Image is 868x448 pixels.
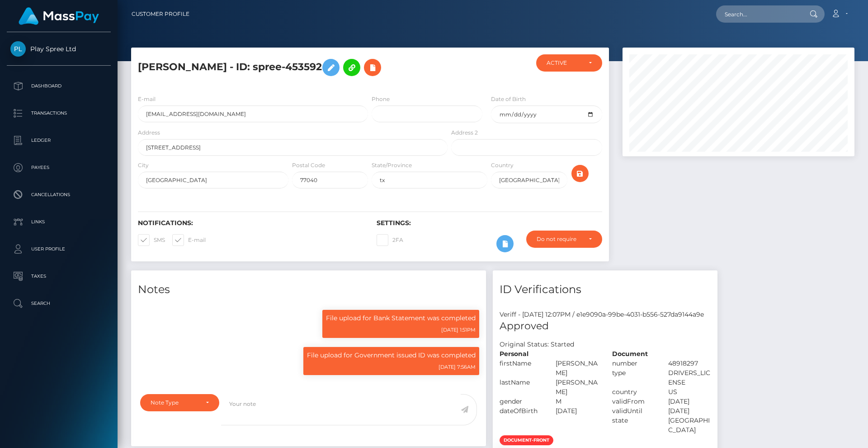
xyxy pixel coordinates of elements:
label: SMS [138,234,165,246]
a: Taxes [7,265,111,288]
h7: Original Status: Started [500,340,574,348]
div: lastName [493,378,549,397]
div: M [549,397,605,406]
label: Postal Code [292,161,325,169]
h6: Notifications: [138,219,363,227]
div: Do not require [537,236,581,243]
p: File upload for Bank Statement was completed [326,313,476,323]
div: dateOfBirth [493,406,549,416]
label: E-mail [172,234,206,246]
a: Ledger [7,129,111,152]
div: firstName [493,359,549,378]
a: Payees [7,156,111,179]
h4: ID Verifications [500,282,711,298]
a: Dashboard [7,75,111,97]
div: [GEOGRAPHIC_DATA] [661,416,717,435]
div: number [605,359,661,368]
div: [PERSON_NAME] [549,378,605,397]
div: gender [493,397,549,406]
div: validUntil [605,406,661,416]
img: Play Spree Ltd [10,41,26,57]
label: State/Province [372,161,412,169]
span: Play Spree Ltd [7,45,111,53]
label: Address [138,129,160,137]
label: Address 2 [451,129,478,137]
a: Customer Profile [132,5,189,24]
div: DRIVERS_LICENSE [661,368,717,387]
p: User Profile [10,242,107,256]
strong: Document [612,350,648,358]
div: [PERSON_NAME] [549,359,605,378]
p: Payees [10,161,107,174]
h6: Settings: [377,219,602,227]
a: Transactions [7,102,111,125]
button: ACTIVE [536,54,602,72]
p: Links [10,215,107,229]
a: User Profile [7,238,111,260]
a: Cancellations [7,183,111,206]
div: US [661,387,717,397]
label: E-mail [138,95,156,103]
div: ACTIVE [547,59,581,67]
input: Search... [716,5,801,23]
div: Note Type [151,399,198,406]
label: Country [491,161,514,169]
div: [DATE] [661,397,717,406]
div: country [605,387,661,397]
h5: [PERSON_NAME] - ID: spree-453592 [138,54,443,81]
div: validFrom [605,397,661,406]
div: [DATE] [661,406,717,416]
label: 2FA [377,234,403,246]
div: 48918297 [661,359,717,368]
p: File upload for Government issued ID was completed [307,351,476,360]
label: Phone [372,95,390,103]
span: document-front [500,435,553,445]
img: MassPay Logo [19,7,99,25]
h5: Approved [500,319,711,333]
p: Ledger [10,134,107,147]
small: [DATE] 1:51PM [441,327,476,333]
small: [DATE] 7:56AM [439,364,476,370]
div: state [605,416,661,435]
label: Date of Birth [491,95,526,103]
h4: Notes [138,282,479,298]
strong: Personal [500,350,528,358]
a: Links [7,211,111,233]
label: City [138,161,149,169]
div: [DATE] [549,406,605,416]
div: type [605,368,661,387]
p: Dashboard [10,79,107,93]
button: Do not require [526,231,602,248]
a: Search [7,292,111,315]
p: Search [10,297,107,310]
p: Cancellations [10,188,107,202]
button: Note Type [140,394,219,411]
p: Taxes [10,270,107,283]
p: Transactions [10,106,107,120]
div: Veriff - [DATE] 12:07PM / e1e9090a-99be-4031-b556-527da9144a9e [493,310,717,319]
